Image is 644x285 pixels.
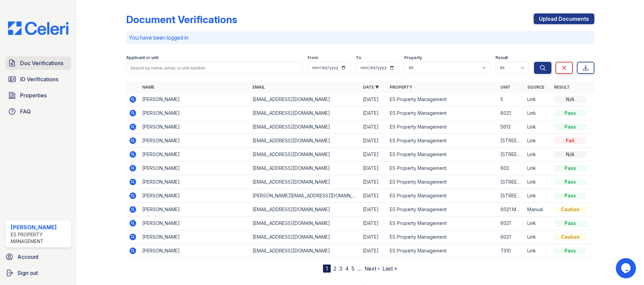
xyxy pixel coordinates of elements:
td: Link [525,161,551,175]
span: Doc Verifications [20,59,63,67]
td: ES Property Management [387,230,497,244]
td: [DATE] [360,244,387,258]
span: FAQ [20,107,31,115]
td: Manual [525,203,551,217]
a: Unit [500,85,511,90]
span: Account [17,253,39,261]
a: ID Verifications [5,73,71,86]
td: [PERSON_NAME] [140,161,250,175]
td: [EMAIL_ADDRESS][DOMAIN_NAME] [250,106,360,120]
label: To [356,55,361,60]
div: Pass [554,179,586,185]
td: [PERSON_NAME] [140,230,250,244]
td: [STREET_ADDRESS][PERSON_NAME] [498,134,525,148]
td: 602 [498,161,525,175]
input: Search by name, email, or unit number [126,62,302,74]
a: Sign out [3,266,74,280]
a: 2 [333,265,336,272]
a: Result [554,85,570,90]
td: [EMAIL_ADDRESS][DOMAIN_NAME] [250,120,360,134]
a: Last » [382,265,397,272]
td: [PERSON_NAME] [140,106,250,120]
div: Caution [554,206,586,213]
a: 5 [352,265,355,272]
td: [EMAIL_ADDRESS][DOMAIN_NAME] [250,148,360,161]
td: ES Property Management [387,134,497,148]
td: [DATE] [360,120,387,134]
a: FAQ [5,105,71,118]
label: Property [404,55,422,60]
td: 6021 Morning dove [498,203,525,217]
td: [PERSON_NAME] [140,203,250,217]
td: 6021 [498,217,525,230]
a: Account [3,250,74,264]
div: N/A [554,151,586,158]
a: Name [142,85,154,90]
td: [PERSON_NAME] [140,134,250,148]
div: Pass [554,192,586,199]
td: ES Property Management [387,93,497,106]
div: Fail [554,137,586,144]
td: [DATE] [360,203,387,217]
td: ES Property Management [387,217,497,230]
a: Properties [5,89,71,102]
div: Document Verifications [126,13,237,26]
td: [DATE] [360,134,387,148]
td: [EMAIL_ADDRESS][DOMAIN_NAME] [250,161,360,175]
a: 3 [339,265,342,272]
td: [DATE] [360,230,387,244]
td: Link [525,217,551,230]
td: [DATE] [360,106,387,120]
td: [EMAIL_ADDRESS][DOMAIN_NAME] [250,230,360,244]
td: Link [525,120,551,134]
td: [DATE] [360,148,387,161]
td: 7310 [498,244,525,258]
img: CE_Logo_Blue-a8612792a0a2168367f1c8372b55b34899dd931a85d93a1a3d3e32e68fde9ad4.png [3,21,74,35]
td: [DATE] [360,189,387,203]
td: [EMAIL_ADDRESS][DOMAIN_NAME] [250,203,360,217]
span: ID Verifications [20,75,58,83]
td: [PERSON_NAME] [140,93,250,106]
div: Pass [554,220,586,227]
iframe: chat widget [616,258,637,278]
div: Pass [554,110,586,116]
td: [STREET_ADDRESS] [498,175,525,189]
td: ES Property Management [387,120,497,134]
td: [STREET_ADDRESS] [498,189,525,203]
td: [DATE] [360,161,387,175]
td: [EMAIL_ADDRESS][DOMAIN_NAME] [250,93,360,106]
td: [EMAIL_ADDRESS][DOMAIN_NAME] [250,175,360,189]
p: You have been logged in [129,34,592,42]
td: [PERSON_NAME] [140,175,250,189]
td: [PERSON_NAME][EMAIL_ADDRESS][DOMAIN_NAME] [250,189,360,203]
td: Link [525,93,551,106]
span: … [357,265,362,273]
td: [DATE] [360,175,387,189]
div: 1 [323,265,331,273]
td: [PERSON_NAME] [140,189,250,203]
div: [PERSON_NAME] [11,223,68,231]
label: Result [495,55,508,60]
td: [PERSON_NAME] [140,217,250,230]
a: Source [527,85,544,90]
span: Properties [20,91,47,99]
a: Doc Verifications [5,56,71,70]
div: ES Property Management [11,231,68,245]
td: [PERSON_NAME] [140,244,250,258]
td: [DATE] [360,93,387,106]
td: ES Property Management [387,175,497,189]
a: Upload Documents [534,13,594,24]
td: Link [525,106,551,120]
td: Link [525,230,551,244]
td: Link [525,244,551,258]
td: [EMAIL_ADDRESS][DOMAIN_NAME] [250,217,360,230]
td: [PERSON_NAME] [140,120,250,134]
td: 5613 [498,120,525,134]
div: Caution [554,234,586,240]
td: Link [525,134,551,148]
td: [PERSON_NAME] [140,148,250,161]
div: Pass [554,165,586,172]
td: Link [525,189,551,203]
td: ES Property Management [387,106,497,120]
